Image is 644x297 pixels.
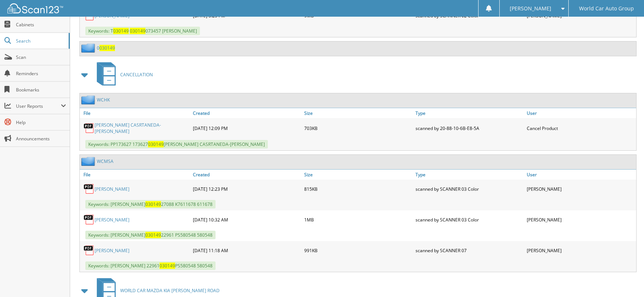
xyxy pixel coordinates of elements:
[120,287,220,294] span: WORLD CAR MAZDA KIA [PERSON_NAME] ROAD
[97,45,115,51] a: 0030149
[95,247,129,254] a: [PERSON_NAME]
[525,243,636,258] div: [PERSON_NAME]
[525,108,636,118] a: User
[191,120,302,136] div: [DATE] 12:09 PM
[83,245,95,256] img: PDF.png
[16,54,66,60] span: Scan
[80,170,191,180] a: File
[95,217,129,223] a: [PERSON_NAME]
[81,157,97,166] img: folder2.png
[607,261,644,297] iframe: Chat Widget
[510,6,551,11] span: [PERSON_NAME]
[95,186,129,192] a: [PERSON_NAME]
[302,243,414,258] div: 991KB
[99,45,115,51] span: 030149
[525,120,636,136] div: Cancel Product
[302,108,414,118] a: Size
[414,108,525,118] a: Type
[191,170,302,180] a: Created
[16,136,66,142] span: Announcements
[525,181,636,196] div: [PERSON_NAME]
[16,103,61,109] span: User Reports
[16,21,66,28] span: Cabinets
[414,181,525,196] div: scanned by SCANNER 03 Color
[80,108,191,118] a: File
[16,70,66,77] span: Reminders
[302,212,414,227] div: 1MB
[81,95,97,104] img: folder2.png
[191,181,302,196] div: [DATE] 12:23 PM
[191,212,302,227] div: [DATE] 10:32 AM
[85,200,216,208] span: Keywords: [PERSON_NAME] 27088 K7611678 611678
[85,231,216,239] span: Keywords: [PERSON_NAME] 22961 PS580548 580548
[302,120,414,136] div: 703KB
[130,28,145,34] span: 030149
[525,170,636,180] a: User
[97,97,110,103] a: WCHK
[97,158,114,164] a: WCMSA
[113,28,129,34] span: 030149
[302,170,414,180] a: Size
[414,243,525,258] div: scanned by SCANNER 07
[414,170,525,180] a: Type
[414,212,525,227] div: scanned by SCANNER 03 Color
[85,27,200,35] span: Keywords: T 073457 [PERSON_NAME]
[160,263,175,269] span: 030149
[120,71,153,78] span: CANCELLATION
[145,232,161,238] span: 030149
[302,181,414,196] div: 815KB
[92,60,153,89] a: CANCELLATION
[16,87,66,93] span: Bookmarks
[525,212,636,227] div: [PERSON_NAME]
[145,201,161,207] span: 030149
[579,6,634,11] span: World Car Auto Group
[85,261,216,270] span: Keywords: [PERSON_NAME] 22961 PS580548 580548
[7,3,63,13] img: scan123-logo-white.svg
[16,119,66,126] span: Help
[191,108,302,118] a: Created
[16,38,65,44] span: Search
[414,120,525,136] div: scanned by 20-88-10-6B-E8-5A
[81,43,97,53] img: folder2.png
[83,183,95,194] img: PDF.png
[85,140,268,148] span: Keywords: PP173627 173627 [PERSON_NAME] CASRTANEDA-[PERSON_NAME]
[191,243,302,258] div: [DATE] 11:18 AM
[83,123,95,134] img: PDF.png
[148,141,164,147] span: 030149
[95,122,189,134] a: [PERSON_NAME] CASRTANEDA-[PERSON_NAME]
[83,214,95,225] img: PDF.png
